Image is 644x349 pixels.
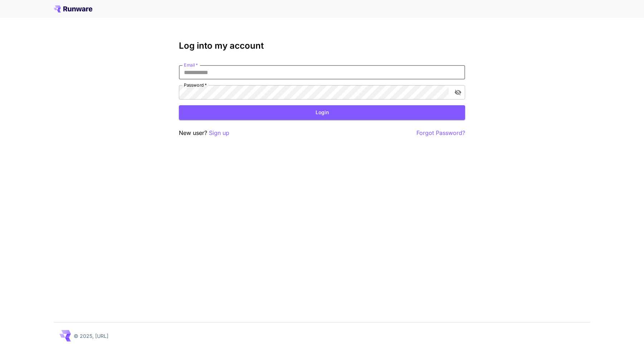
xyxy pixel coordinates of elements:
p: © 2025, [URL] [74,332,108,340]
label: Password [184,82,207,88]
h3: Log into my account [179,41,465,51]
label: Email [184,62,198,68]
button: Sign up [209,129,229,137]
button: Forgot Password? [416,129,465,137]
button: toggle password visibility [452,86,464,99]
button: Login [179,105,465,120]
p: New user? [179,129,229,137]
